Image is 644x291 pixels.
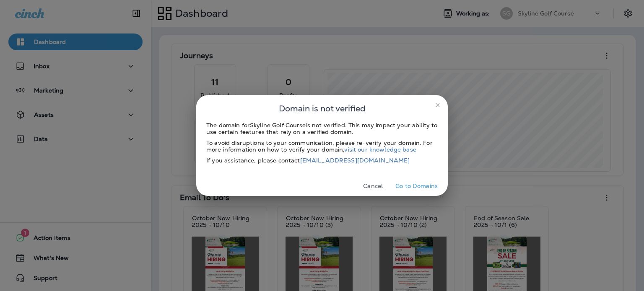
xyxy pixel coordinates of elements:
button: Cancel [357,180,389,193]
a: visit our knowledge base [344,146,416,153]
div: To avoid disruptions to your communication, please re-verify your domain. For more information on... [206,139,438,153]
button: close [431,98,444,112]
div: The domain for Skyline Golf Course is not verified. This may impact your ability to use certain f... [206,122,438,135]
div: If you assistance, please contact [206,157,438,164]
span: Domain is not verified [279,102,366,115]
button: Go to Domains [392,180,441,193]
a: [EMAIL_ADDRESS][DOMAIN_NAME] [300,157,410,164]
